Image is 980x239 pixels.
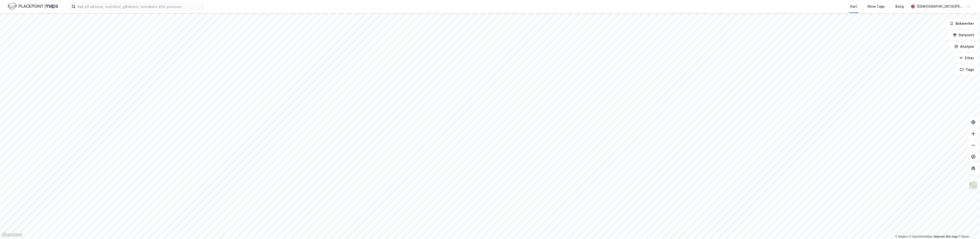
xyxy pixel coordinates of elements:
img: logo.f888ab2527a4732fd821a326f86c7f29.svg [8,2,58,11]
div: Kart [850,4,857,9]
div: [DEMOGRAPHIC_DATA][PERSON_NAME] [917,4,965,9]
img: Z [969,181,978,190]
button: Filter [955,53,978,63]
div: Mine Tags [868,4,885,9]
a: Improve this map [934,235,957,238]
a: Mapbox [895,235,908,238]
a: OpenStreetMap [909,235,933,238]
iframe: Chat Widget [956,216,980,239]
div: Bolig [895,4,904,9]
button: Bokmerker [946,19,978,28]
input: Søk på adresse, matrikkel, gårdeiere, leietakere eller personer [76,3,204,10]
button: Tags [956,65,978,74]
button: Analyse [950,42,978,51]
a: Mapbox homepage [1,232,23,238]
button: Datasett [949,30,978,40]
